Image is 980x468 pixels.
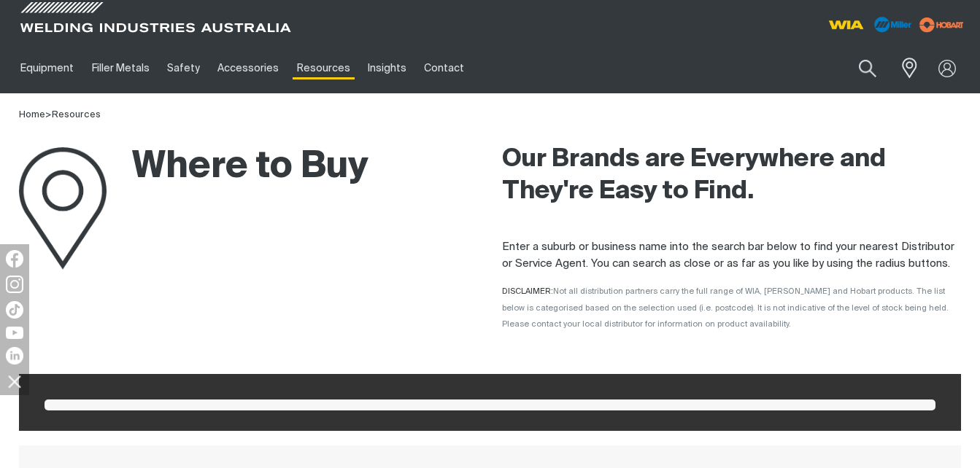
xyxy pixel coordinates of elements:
p: Enter a suburb or business name into the search bar below to find your nearest Distributor or Ser... [502,239,962,272]
h1: Where to Buy [19,144,369,191]
a: Filler Metals [82,43,158,93]
button: Search products [843,51,892,85]
a: Home [19,110,45,120]
img: miller [915,14,968,36]
nav: Main [12,43,729,93]
h2: Our Brands are Everywhere and They're Easy to Find. [502,144,962,208]
img: TikTok [6,301,23,319]
img: hide socials [2,369,27,394]
span: DISCLAIMER: [502,287,949,328]
a: Accessories [209,43,288,93]
input: Product name or item number... [825,51,892,85]
img: LinkedIn [6,347,23,364]
a: Insights [359,43,415,93]
a: Equipment [12,43,82,93]
a: Resources [52,110,101,120]
span: > [45,110,52,120]
img: Facebook [6,250,23,268]
a: Contact [415,43,473,93]
img: Instagram [6,276,23,293]
a: Resources [288,43,359,93]
span: Not all distribution partners carry the full range of WIA, [PERSON_NAME] and Hobart products. The... [502,287,949,328]
a: Safety [158,43,209,93]
img: YouTube [6,327,23,339]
